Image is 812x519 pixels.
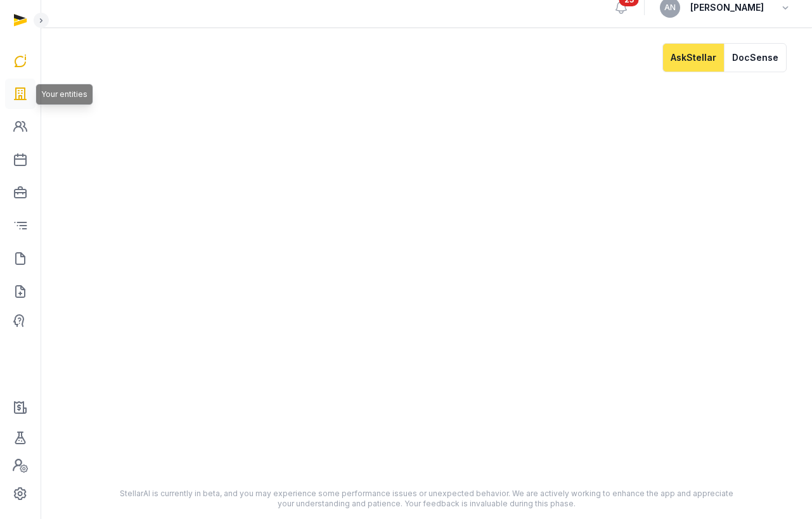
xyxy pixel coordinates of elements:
button: AskStellar [662,43,724,72]
div: StellarAI is currently in beta, and you may experience some performance issues or unexpected beha... [118,489,735,509]
span: Your entities [41,89,87,99]
button: DocSense [724,43,787,72]
span: AN [664,4,676,11]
